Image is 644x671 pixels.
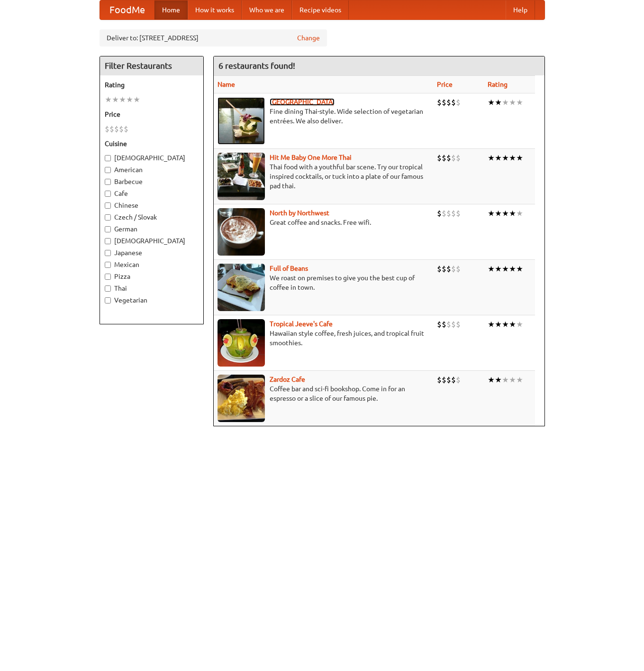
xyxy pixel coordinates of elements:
[446,153,451,163] li: $
[105,214,111,221] input: Czech / Slovak
[456,319,461,330] li: $
[188,0,242,19] a: How it works
[456,264,461,274] li: $
[516,208,523,219] li: ★
[109,124,114,134] li: $
[112,94,119,105] li: ★
[516,153,523,163] li: ★
[456,208,461,219] li: $
[495,375,502,385] li: ★
[218,218,430,227] p: Great coffee and snacks. Free wifi.
[105,155,111,161] input: [DEMOGRAPHIC_DATA]
[442,208,446,219] li: $
[451,97,456,108] li: $
[509,264,516,274] li: ★
[218,97,265,145] img: satay.jpg
[105,238,111,244] input: [DEMOGRAPHIC_DATA]
[105,212,199,222] label: Czech / Slovak
[105,139,199,148] h5: Cuisine
[218,273,430,292] p: We roast on premises to give you the best cup of coffee in town.
[218,61,295,70] ng-pluralize: 6 restaurants found!
[100,0,154,19] a: FoodMe
[437,97,442,108] li: $
[105,124,109,134] li: $
[270,320,333,328] b: Tropical Jeeve's Cafe
[488,97,495,108] li: ★
[105,295,199,305] label: Vegetarian
[270,376,305,383] a: Zardoz Cafe
[442,153,446,163] li: $
[218,264,265,311] img: beans.jpg
[456,153,461,163] li: $
[502,97,509,108] li: ★
[270,154,352,161] b: Hit Me Baby One More Thai
[502,319,509,330] li: ★
[446,319,451,330] li: $
[437,375,442,385] li: $
[105,80,199,90] h5: Rating
[451,153,456,163] li: $
[218,208,265,256] img: north.jpg
[437,319,442,330] li: $
[488,264,495,274] li: ★
[437,81,453,88] a: Price
[105,226,111,232] input: German
[502,375,509,385] li: ★
[105,272,199,281] label: Pizza
[105,274,111,280] input: Pizza
[456,375,461,385] li: $
[297,33,320,43] a: Change
[506,0,535,19] a: Help
[502,264,509,274] li: ★
[105,262,111,268] input: Mexican
[442,97,446,108] li: $
[456,97,461,108] li: $
[495,264,502,274] li: ★
[446,375,451,385] li: $
[105,202,111,209] input: Chinese
[105,285,111,292] input: Thai
[488,81,508,88] a: Rating
[100,56,203,75] h4: Filter Restaurants
[451,208,456,219] li: $
[133,94,140,105] li: ★
[105,179,111,185] input: Barbecue
[126,94,133,105] li: ★
[105,110,199,119] h5: Price
[105,248,199,257] label: Japanese
[488,375,495,385] li: ★
[451,375,456,385] li: $
[495,153,502,163] li: ★
[105,250,111,256] input: Japanese
[105,236,199,246] label: [DEMOGRAPHIC_DATA]
[437,208,442,219] li: $
[119,94,126,105] li: ★
[509,153,516,163] li: ★
[105,224,199,234] label: German
[114,124,119,134] li: $
[119,124,124,134] li: $
[495,319,502,330] li: ★
[437,153,442,163] li: $
[442,264,446,274] li: $
[292,0,349,19] a: Recipe videos
[270,98,335,106] b: [GEOGRAPHIC_DATA]
[100,29,327,46] div: Deliver to: [STREET_ADDRESS]
[105,260,199,269] label: Mexican
[218,107,430,126] p: Fine dining Thai-style. Wide selection of vegetarian entrées. We also deliver.
[218,384,430,403] p: Coffee bar and sci-fi bookshop. Come in for an espresso or a slice of our famous pie.
[502,208,509,219] li: ★
[270,265,308,272] a: Full of Beans
[516,264,523,274] li: ★
[242,0,292,19] a: Who we are
[124,124,128,134] li: $
[105,167,111,173] input: American
[446,208,451,219] li: $
[270,209,329,217] a: North by Northwest
[218,153,265,200] img: babythai.jpg
[446,97,451,108] li: $
[488,319,495,330] li: ★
